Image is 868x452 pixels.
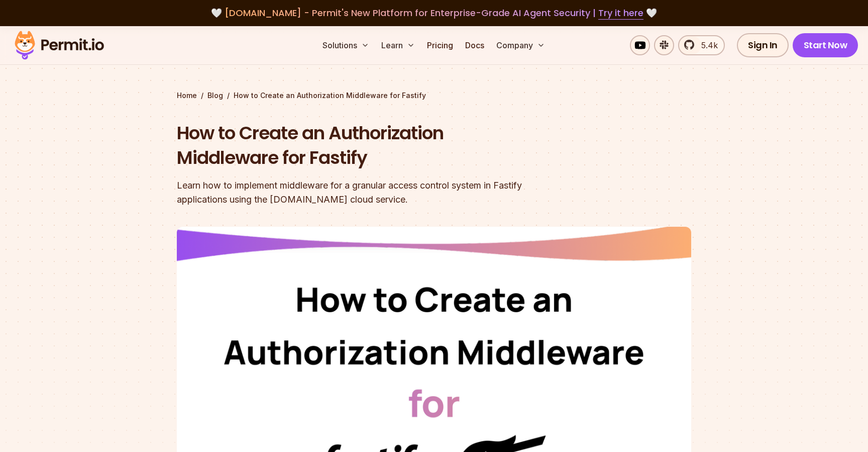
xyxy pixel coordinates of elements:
[318,35,373,55] button: Solutions
[24,6,844,20] div: 🤍 🤍
[177,121,563,170] h1: How to Create an Authorization Middleware for Fastify
[225,7,643,19] span: [DOMAIN_NAME] - Permit's New Platform for Enterprise-Grade AI Agent Security |
[695,39,718,51] span: 5.4k
[737,33,789,57] a: Sign In
[10,28,108,62] img: Permit logo
[461,35,488,55] a: Docs
[207,91,223,101] a: Blog
[492,35,549,55] button: Company
[177,91,197,101] a: Home
[177,178,563,207] div: Learn how to implement middleware for a granular access control system in Fastify applications us...
[423,35,457,55] a: Pricing
[177,91,691,101] div: / /
[377,35,419,55] button: Learn
[678,35,725,55] a: 5.4k
[598,7,643,20] a: Try it here
[793,33,858,57] a: Start Now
